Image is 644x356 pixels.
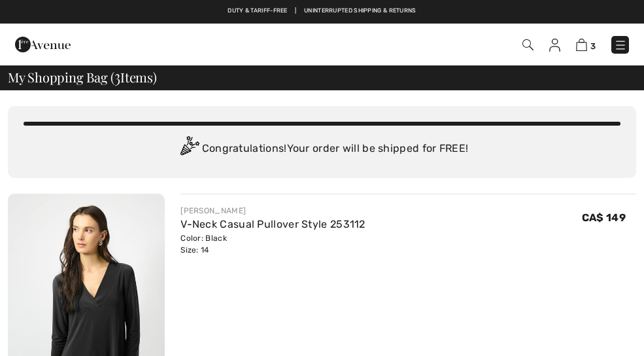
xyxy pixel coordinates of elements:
div: Color: Black Size: 14 [180,232,365,256]
a: 1ère Avenue [15,37,71,50]
img: 1ère Avenue [15,31,71,58]
span: My Shopping Bag ( Items) [8,71,157,84]
div: Congratulations! Your order will be shipped for FREE! [24,136,620,162]
img: Search [522,39,534,50]
img: My Info [549,39,560,52]
img: Menu [614,39,627,52]
div: [PERSON_NAME] [180,205,365,217]
img: Congratulation2.svg [176,136,202,162]
a: 3 [576,37,596,52]
span: 3 [590,41,596,51]
span: 3 [114,67,120,84]
img: Shopping Bag [576,39,587,51]
span: CA$ 149 [582,211,626,224]
a: V-Neck Casual Pullover Style 253112 [180,218,365,230]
